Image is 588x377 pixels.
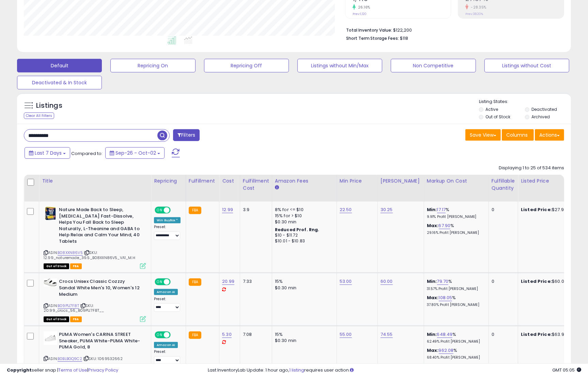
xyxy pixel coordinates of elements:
b: Total Inventory Value: [346,27,392,33]
span: All listings that are currently out of stock and unavailable for purchase on Amazon [44,316,69,322]
div: Fulfillment [189,177,216,185]
span: FBA [70,316,82,322]
a: 30.25 [381,206,393,213]
span: Last 7 Days [35,150,62,156]
div: Listed Price [521,177,580,185]
strong: Copyright [7,367,32,373]
span: $118 [400,35,408,41]
a: 648.49 [437,331,453,338]
span: ON [155,332,164,338]
p: 29.16% Profit [PERSON_NAME] [427,230,483,235]
b: Listed Price: [521,278,552,285]
small: Prev: 1,120 [353,12,367,16]
button: Save View [465,129,501,141]
b: Min: [427,278,437,285]
div: Preset: [154,297,181,312]
label: Active [485,106,498,112]
a: 60.00 [381,278,393,285]
a: 74.55 [381,331,393,338]
p: 9.91% Profit [PERSON_NAME] [427,215,483,219]
a: 5.30 [222,331,232,338]
div: Win BuyBox * [154,217,181,223]
p: Listing States: [479,99,571,105]
span: | SKU: 1069532662 [83,356,123,361]
p: 37.80% Profit [PERSON_NAME] [427,303,483,307]
span: Compared to: [71,150,103,157]
div: Fulfillment Cost [243,177,269,192]
a: 108.05 [439,294,452,301]
div: ASIN: [44,278,146,321]
a: 22.50 [340,206,352,213]
button: Non Competitive [391,59,476,72]
div: Min Price [340,177,375,185]
a: B09P1J7F8T [58,303,79,309]
div: 7.08 [243,331,267,338]
div: Repricing [154,177,183,185]
b: PUMA Women's CARINA STREET Sneaker, PUMA White-PUMA White-PUMA Gold, 8 [59,331,142,352]
div: seller snap | | [7,367,118,374]
a: B08XXN86V5 [58,250,83,256]
a: 53.00 [340,278,352,285]
h5: Listings [36,101,62,110]
button: Default [17,59,102,72]
span: FBA [70,263,82,269]
div: 15% [275,331,331,338]
div: Title [42,177,148,185]
a: 1 listing [289,367,304,373]
button: Last 7 Days [25,147,70,159]
div: $0.30 min [275,219,331,225]
div: Amazon Fees [275,177,334,185]
a: Privacy Policy [88,367,118,373]
a: 67.90 [439,222,451,229]
b: Max: [427,347,439,354]
div: Amazon AI [154,342,178,348]
li: $122,200 [346,25,559,34]
span: | SKU: 12.99_naturemade_39.5_B08XXN86V5_VA1_M.H [44,250,135,260]
div: $27.99 [521,207,577,213]
span: OFF [170,207,181,213]
b: Min: [427,206,437,213]
img: 31dNh9guB+L._SL40_.jpg [44,331,57,345]
a: 20.99 [222,278,234,285]
button: Repricing On [110,59,195,72]
div: ASIN: [44,207,146,268]
div: Markup on Cost [427,177,486,185]
label: Out of Stock [485,114,510,120]
a: B0BLBGQ9C2 [58,356,82,362]
button: Deactivated & In Stock [17,76,102,89]
a: 79.70 [437,278,449,285]
div: [PERSON_NAME] [381,177,421,185]
div: % [427,295,483,307]
div: Last InventoryLab Update: 1 hour ago, requires user action. [208,367,581,374]
small: FBA [189,207,201,214]
div: % [427,278,483,291]
p: 31.57% Profit [PERSON_NAME] [427,287,483,291]
div: $0.30 min [275,338,331,344]
label: Archived [532,114,550,120]
th: The percentage added to the cost of goods (COGS) that forms the calculator for Min & Max prices. [424,175,489,202]
small: -28.35% [468,5,486,10]
span: OFF [170,332,181,338]
span: | SKU: 20.99_crocs_56_B09P1J7F8T__ [44,303,104,313]
div: % [427,331,483,344]
a: Terms of Use [58,367,87,373]
b: Nature Made Back to Sleep, [MEDICAL_DATA] Fast-Dissolve, Helps You Fall Back to Sleep Naturally, ... [59,207,142,246]
button: Repricing Off [204,59,289,72]
img: 31BAhvpZOVL._SL40_.jpg [44,278,57,287]
b: Reduced Prof. Rng. [275,227,320,233]
small: 26.16% [356,5,370,10]
p: 62.49% Profit [PERSON_NAME] [427,339,483,344]
b: Crocs Unisex Classic Cozzzy Sandal White Men's 10, Women's 12 Medium [59,278,142,299]
button: Listings without Cost [484,59,569,72]
span: ON [155,207,164,213]
small: Amazon Fees. [275,185,279,191]
button: Columns [502,129,534,141]
label: Deactivated [532,106,557,112]
div: Preset: [154,349,181,365]
div: Displaying 1 to 25 of 534 items [499,165,564,171]
span: ON [155,279,164,285]
div: 7.33 [243,278,267,285]
span: All listings that are currently out of stock and unavailable for purchase on Amazon [44,263,69,269]
div: 15% [275,278,331,285]
button: Sep-26 - Oct-02 [105,147,165,159]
